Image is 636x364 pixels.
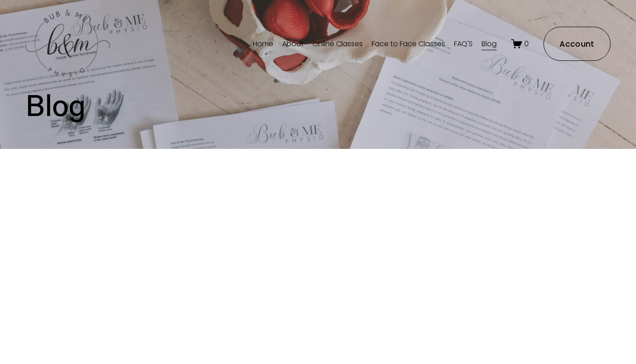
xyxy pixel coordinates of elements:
[482,37,497,51] a: Blog
[511,38,529,49] a: 0
[25,86,611,123] h1: Blog
[543,27,611,61] a: Account
[253,37,273,51] a: Home
[372,37,445,51] a: Face to Face Classes
[25,9,110,78] img: bubandme
[282,37,304,51] a: About
[524,39,529,49] span: 0
[454,37,473,51] a: FAQ'S
[559,38,594,49] ms-portal-inner: Account
[312,37,363,51] a: Online Classes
